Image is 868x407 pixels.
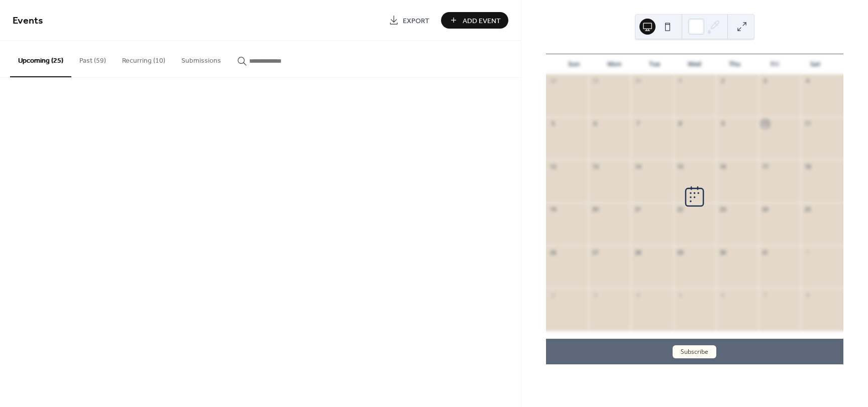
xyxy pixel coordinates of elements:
div: 20 [591,206,599,213]
div: 7 [634,120,641,127]
div: 21 [634,206,641,213]
div: 14 [634,163,641,170]
div: 11 [804,120,811,127]
div: 1 [677,77,684,85]
div: 9 [719,120,726,127]
div: 13 [591,163,599,170]
div: Sun [554,54,594,74]
div: 29 [591,77,599,85]
div: 28 [634,248,641,256]
div: Sat [795,54,835,74]
div: Wed [675,54,715,74]
div: 26 [549,248,557,256]
button: Upcoming (25) [10,41,71,77]
div: 8 [677,120,684,127]
div: 30 [634,77,641,85]
div: 22 [677,206,684,213]
div: 25 [804,206,811,213]
div: 10 [762,120,769,127]
div: 4 [804,77,811,85]
div: 17 [762,163,769,170]
div: 7 [762,291,769,299]
div: Thu [715,54,755,74]
div: 3 [762,77,769,85]
div: 28 [549,77,557,85]
a: Export [381,12,437,29]
div: 4 [634,291,641,299]
button: Past (59) [71,41,114,76]
div: 6 [719,291,726,299]
div: 18 [804,163,811,170]
div: 3 [591,291,599,299]
div: 27 [591,248,599,256]
div: 30 [719,248,726,256]
div: 5 [677,291,684,299]
div: 15 [677,163,684,170]
div: 1 [804,248,811,256]
div: 29 [677,248,684,256]
div: Tue [634,54,675,74]
div: Mon [594,54,634,74]
span: Export [403,16,429,26]
button: Recurring (10) [114,41,173,76]
button: Add Event [441,12,508,29]
div: 23 [719,206,726,213]
div: 6 [591,120,599,127]
button: Subscribe [673,345,716,358]
button: Submissions [173,41,229,76]
div: 31 [762,248,769,256]
div: 12 [549,163,557,170]
div: 19 [549,206,557,213]
span: Add Event [463,16,501,26]
div: 5 [549,120,557,127]
div: 24 [762,206,769,213]
div: 2 [549,291,557,299]
div: Fri [755,54,795,74]
div: 16 [719,163,726,170]
span: Events [13,11,43,31]
div: 8 [804,291,811,299]
div: 2 [719,77,726,85]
